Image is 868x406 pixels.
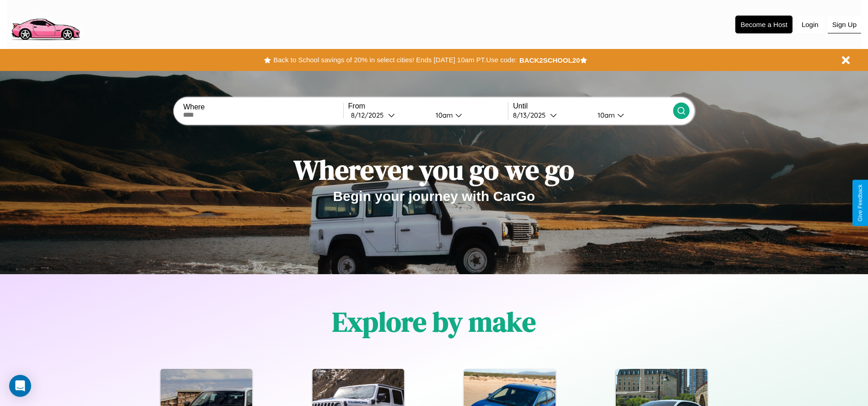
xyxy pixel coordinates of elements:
div: 8 / 12 / 2025 [351,111,388,119]
button: Login [797,16,823,33]
h1: Explore by make [332,303,536,341]
button: Back to School savings of 20% in select cities! Ends [DATE] 10am PT.Use code: [271,54,519,66]
b: BACK2SCHOOL20 [519,56,580,64]
label: Until [513,102,673,110]
label: From [348,102,508,110]
img: logo [7,5,84,43]
div: Give Feedback [857,184,863,222]
button: Sign Up [828,16,861,33]
div: 10am [593,111,617,119]
button: 10am [590,110,673,120]
button: Become a Host [735,16,793,33]
button: 8/12/2025 [348,110,428,120]
div: 8 / 13 / 2025 [513,111,550,119]
label: Where [183,103,343,111]
button: 10am [428,110,508,120]
div: Open Intercom Messenger [9,375,31,397]
div: 10am [431,111,455,119]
